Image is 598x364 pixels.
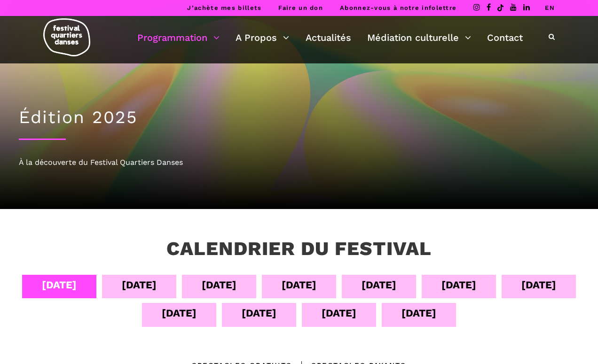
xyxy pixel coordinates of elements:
[545,4,555,11] a: EN
[166,237,432,261] h3: Calendrier du festival
[202,277,236,293] div: [DATE]
[322,305,356,321] div: [DATE]
[187,4,261,11] a: J’achète mes billets
[521,277,556,293] div: [DATE]
[306,30,351,46] a: Actualités
[401,305,436,321] div: [DATE]
[367,30,471,46] a: Médiation culturelle
[362,277,396,293] div: [DATE]
[441,277,476,293] div: [DATE]
[278,4,323,11] a: Faire un don
[162,305,197,321] div: [DATE]
[43,18,90,56] img: logo-fqd-med
[42,277,77,293] div: [DATE]
[122,277,157,293] div: [DATE]
[487,30,523,46] a: Contact
[19,107,579,128] h1: Édition 2025
[236,30,289,46] a: A Propos
[282,277,316,293] div: [DATE]
[19,156,579,169] div: À la découverte du Festival Quartiers Danses
[242,305,276,321] div: [DATE]
[137,30,220,46] a: Programmation
[340,4,456,11] a: Abonnez-vous à notre infolettre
